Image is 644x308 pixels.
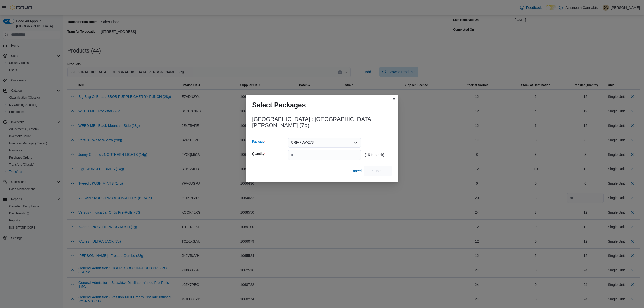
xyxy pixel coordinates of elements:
[391,96,397,102] button: Closes this modal window
[252,116,392,128] h3: [GEOGRAPHIC_DATA] : [GEOGRAPHIC_DATA][PERSON_NAME] (7g)
[354,141,358,145] button: Open list of options
[252,152,265,156] label: Quantity
[252,101,306,109] h1: Select Packages
[365,153,392,157] div: (16 in stock)
[348,166,364,176] button: Cancel
[372,168,383,174] span: Submit
[252,140,265,144] label: Package
[364,166,392,176] button: Submit
[350,168,362,174] span: Cancel
[291,139,314,145] span: CRF-FLW-273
